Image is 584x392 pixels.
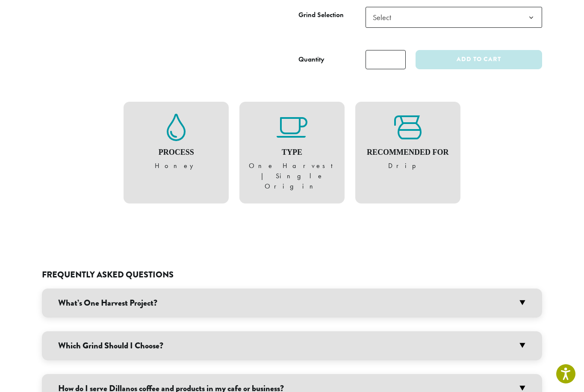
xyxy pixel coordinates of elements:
h4: Recommended For [364,148,452,157]
figure: Honey [132,114,220,171]
input: Product quantity [366,50,406,69]
figure: Drip [364,114,452,171]
div: Quantity [298,54,324,65]
h3: What’s One Harvest Project? [42,289,542,318]
button: Add to cart [416,50,542,69]
h2: Frequently Asked Questions [42,270,542,280]
h4: Type [248,148,336,157]
span: Select [366,7,542,28]
h4: Process [132,148,220,157]
figure: One Harvest | Single Origin [248,114,336,192]
h3: Which Grind Should I Choose? [42,331,542,360]
label: Grind Selection [298,9,366,21]
span: Select [369,9,400,26]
